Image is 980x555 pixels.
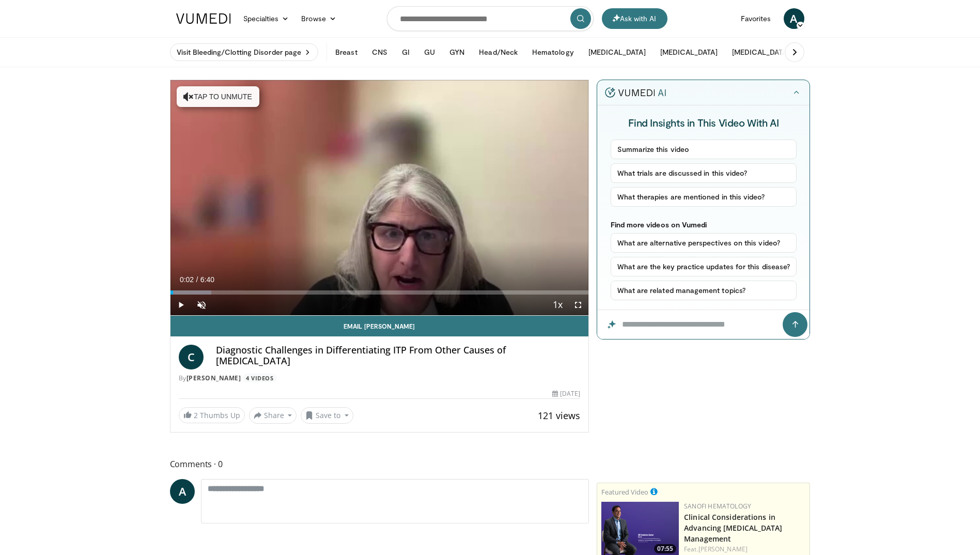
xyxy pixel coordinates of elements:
[684,545,805,554] div: Feat.
[611,187,797,207] button: What therapies are mentioned in this video?
[547,295,568,315] button: Playback Rate
[684,512,782,544] a: Clinical Considerations in Advancing [MEDICAL_DATA] Management
[301,407,353,424] button: Save to
[526,42,580,63] button: Hematology
[582,42,652,63] button: [MEDICAL_DATA]
[611,281,797,300] button: What are related management topics?
[611,257,797,276] button: What are the key practice updates for this disease?
[552,389,580,398] div: [DATE]
[538,409,580,422] span: 121 views
[626,347,781,476] iframe: Advertisement
[784,8,804,29] a: A
[176,13,231,24] img: VuMedi Logo
[191,295,212,315] button: Unmute
[597,310,810,339] input: Question for the AI
[186,374,241,382] a: [PERSON_NAME]
[243,374,277,382] a: 4 Videos
[387,6,594,31] input: Search topics, interventions
[654,544,676,553] span: 07:55
[473,42,524,63] button: Head/Neck
[170,290,589,295] div: Progress Bar
[611,140,797,159] button: Summarize this video
[568,295,588,315] button: Fullscreen
[170,295,191,315] button: Play
[605,87,666,98] img: vumedi-ai-logo.v2.svg
[698,545,748,553] a: [PERSON_NAME]
[329,42,363,63] button: Breast
[611,163,797,183] button: What trials are discussed in this video?
[601,487,648,497] small: Featured Video
[735,8,777,29] a: Favorites
[194,410,198,420] span: 2
[180,275,194,284] span: 0:02
[216,345,581,367] h4: Diagnostic Challenges in Differentiating ITP From Other Causes of [MEDICAL_DATA]
[249,407,297,424] button: Share
[366,42,394,63] button: CNS
[170,80,589,316] video-js: Video Player
[443,42,471,63] button: GYN
[196,275,198,284] span: /
[237,8,295,29] a: Specialties
[179,374,581,383] div: By
[611,220,797,229] p: Find more videos on Vumedi
[602,8,667,29] button: Ask with AI
[396,42,416,63] button: GI
[177,86,259,107] button: Tap to unmute
[179,407,245,423] a: 2 Thumbs Up
[611,233,797,253] button: What are alternative perspectives on this video?
[418,42,441,63] button: GU
[179,345,204,369] a: C
[684,502,751,511] a: Sanofi Hematology
[170,479,195,504] a: A
[170,43,319,61] a: Visit Bleeding/Clotting Disorder page
[654,42,724,63] button: [MEDICAL_DATA]
[726,42,796,63] button: [MEDICAL_DATA]
[611,116,797,129] h4: Find Insights in This Video With AI
[200,275,214,284] span: 6:40
[170,316,589,336] a: Email [PERSON_NAME]
[295,8,343,29] a: Browse
[170,457,589,471] span: Comments 0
